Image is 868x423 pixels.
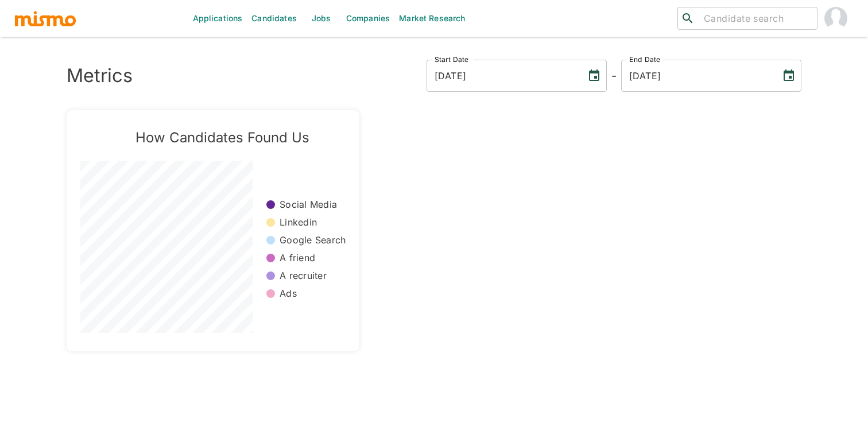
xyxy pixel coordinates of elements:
p: Ads [280,287,297,300]
input: Candidate search [699,10,812,26]
label: End Date [629,55,660,64]
p: Google Search [280,234,346,247]
h6: - [611,67,617,85]
p: Social Media [280,198,337,211]
input: MM/DD/YYYY [427,60,578,92]
p: Linkedin [280,216,317,229]
p: A friend [280,251,315,265]
h5: How Candidates Found Us [99,129,346,147]
label: Start Date [435,55,469,64]
img: logo [14,10,77,27]
h3: Metrics [67,65,133,87]
input: MM/DD/YYYY [621,60,773,92]
img: Gabriel Hernandez [824,7,847,30]
p: A recruiter [280,269,327,282]
button: Choose date, selected date is Oct 7, 2022 [583,64,606,87]
button: Choose date, selected date is Oct 7, 2025 [777,64,800,87]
